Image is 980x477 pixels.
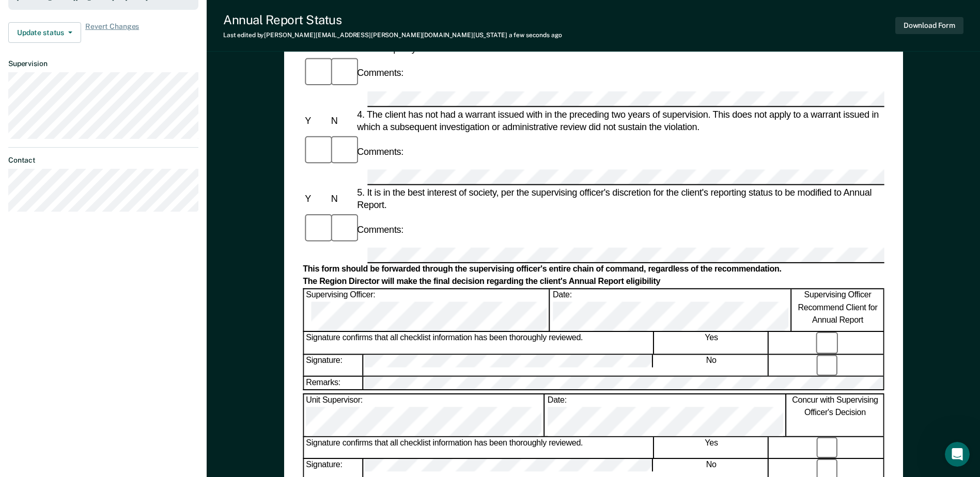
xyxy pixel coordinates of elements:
div: Comments: [355,145,406,157]
iframe: Intercom live chat [945,442,970,467]
div: Concur with Supervising Officer's Decision [787,394,884,436]
div: N [329,115,354,127]
div: Last edited by [PERSON_NAME][EMAIL_ADDRESS][PERSON_NAME][DOMAIN_NAME][US_STATE] [223,31,562,39]
div: Date: [546,394,786,436]
div: Y [303,115,329,127]
dt: Supervision [8,59,198,68]
div: 4. The client has not had a warrant issued with in the preceding two years of supervision. This d... [355,108,884,133]
div: Unit Supervisor: [304,394,544,436]
span: a few seconds ago [509,31,562,39]
button: Update status [8,22,81,43]
div: Remarks: [304,376,363,389]
div: Comments: [355,67,406,79]
div: Supervising Officer: [304,290,550,331]
div: Comments: [355,224,406,236]
div: Date: [551,290,791,331]
div: Y [303,193,329,205]
div: Annual Report Status [223,12,562,27]
div: Yes [655,437,769,458]
span: Revert Changes [85,22,139,43]
div: 5. It is in the best interest of society, per the supervising officer's discretion for the client... [355,186,884,211]
button: Download Form [895,17,963,34]
div: Yes [655,332,769,354]
div: Signature: [304,355,363,376]
div: Signature confirms that all checklist information has been thoroughly reviewed. [304,437,654,458]
div: No [655,355,769,376]
div: Supervising Officer Recommend Client for Annual Report [792,290,884,331]
div: This form should be forwarded through the supervising officer's entire chain of command, regardle... [303,265,884,276]
div: Signature confirms that all checklist information has been thoroughly reviewed. [304,332,654,354]
div: The Region Director will make the final decision regarding the client's Annual Report eligibility [303,277,884,288]
div: N [329,193,354,205]
dt: Contact [8,156,198,165]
